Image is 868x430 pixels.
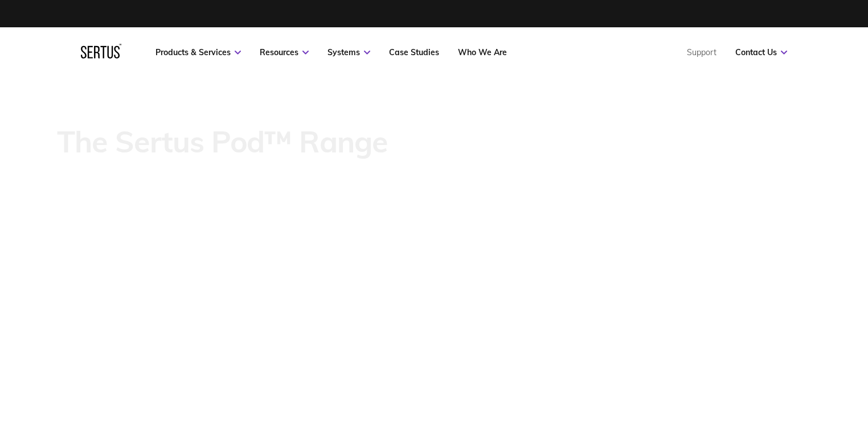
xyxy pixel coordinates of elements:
a: Contact Us [735,47,787,57]
iframe: Chat Widget [811,375,868,430]
a: Case Studies [389,47,439,57]
a: Systems [327,47,370,57]
a: Who We Are [458,47,507,57]
p: The Sertus Pod™ Range [57,126,388,158]
a: Support [687,47,716,57]
a: Resources [260,47,309,57]
a: Products & Services [155,47,241,57]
